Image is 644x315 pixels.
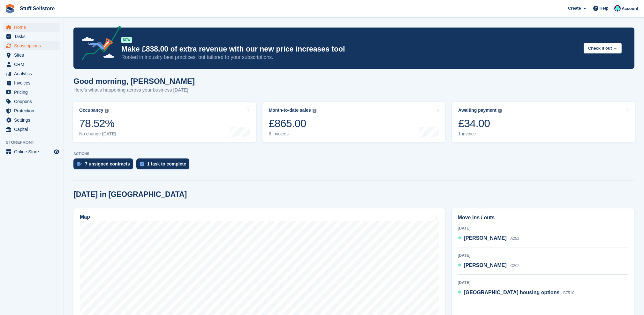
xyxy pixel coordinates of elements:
div: NEW [121,37,132,43]
span: Create [568,5,581,12]
span: A252 [510,236,519,241]
p: Rooted in industry best practices, but tailored to your subscriptions. [121,54,579,61]
img: icon-info-grey-7440780725fd019a000dd9b08b2336e03edf1995a4989e88bcd33f0948082b44.svg [498,109,502,113]
div: Month-to-date sales [269,108,311,113]
a: Awaiting payment £34.00 1 invoice [452,102,635,142]
a: Stuff Selfstore [17,3,57,14]
p: ACTIONS [73,152,634,156]
a: menu [3,60,60,69]
span: Analytics [14,69,52,78]
span: Pricing [14,88,52,97]
div: [DATE] [458,225,628,231]
a: 7 unsigned contracts [73,158,136,173]
span: Help [600,5,609,12]
a: Month-to-date sales £865.00 6 invoices [262,102,446,142]
img: icon-info-grey-7440780725fd019a000dd9b08b2336e03edf1995a4989e88bcd33f0948082b44.svg [105,109,109,113]
a: menu [3,147,60,156]
div: £865.00 [269,117,316,130]
a: menu [3,32,60,41]
img: Simon Gardner [614,5,621,12]
span: [GEOGRAPHIC_DATA] housing options [464,290,560,295]
span: [PERSON_NAME] [464,235,507,241]
span: Tasks [14,32,52,41]
div: 6 invoices [269,131,316,137]
img: stora-icon-8386f47178a22dfd0bd8f6a31ec36ba5ce8667c1dd55bd0f319d3a0aa187defe.svg [5,4,15,13]
span: Sites [14,51,52,60]
img: icon-info-grey-7440780725fd019a000dd9b08b2336e03edf1995a4989e88bcd33f0948082b44.svg [313,109,316,113]
img: task-75834270c22a3079a89374b754ae025e5fb1db73e45f91037f5363f120a921f8.svg [140,162,144,166]
span: Account [622,5,638,12]
a: menu [3,69,60,78]
a: menu [3,97,60,106]
a: Occupancy 78.52% No change [DATE] [73,102,256,142]
span: [PERSON_NAME] [464,262,507,268]
div: Occupancy [79,108,103,113]
span: Capital [14,125,52,134]
a: menu [3,106,60,115]
span: Coupons [14,97,52,106]
a: Preview store [53,148,60,156]
span: B7510 [563,291,574,295]
a: [PERSON_NAME] C202 [458,262,519,270]
a: 1 task to complete [136,158,193,173]
span: CRM [14,60,52,69]
a: [PERSON_NAME] A252 [458,234,519,243]
div: [DATE] [458,280,628,286]
span: Online Store [14,147,52,156]
div: 7 unsigned contracts [85,161,130,166]
span: Home [14,23,52,32]
img: price-adjustments-announcement-icon-8257ccfd72463d97f412b2fc003d46551f7dbcb40ab6d574587a9cd5c0d94... [76,26,121,62]
h1: Good morning, [PERSON_NAME] [73,77,195,85]
h2: [DATE] in [GEOGRAPHIC_DATA] [73,190,187,199]
a: menu [3,116,60,125]
span: Settings [14,116,52,125]
h2: Map [80,214,90,220]
span: C202 [510,263,519,268]
div: 1 task to complete [147,161,186,166]
p: Make £838.00 of extra revenue with our new price increases tool [121,44,579,54]
a: [GEOGRAPHIC_DATA] housing options B7510 [458,289,574,297]
p: Here's what's happening across your business [DATE] [73,86,195,94]
span: Invoices [14,78,52,87]
div: 1 invoice [458,131,502,137]
a: menu [3,41,60,50]
div: Awaiting payment [458,108,496,113]
a: menu [3,125,60,134]
button: Check it out → [584,43,622,53]
h2: Move ins / outs [458,214,628,222]
a: menu [3,78,60,87]
a: menu [3,88,60,97]
img: contract_signature_icon-13c848040528278c33f63329250d36e43548de30e8caae1d1a13099fd9432cc5.svg [77,162,82,166]
a: menu [3,23,60,32]
div: [DATE] [458,253,628,258]
a: menu [3,51,60,60]
span: Protection [14,106,52,115]
span: Subscriptions [14,41,52,50]
div: 78.52% [79,117,116,130]
div: No change [DATE] [79,131,116,137]
span: Storefront [6,139,64,146]
div: £34.00 [458,117,502,130]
